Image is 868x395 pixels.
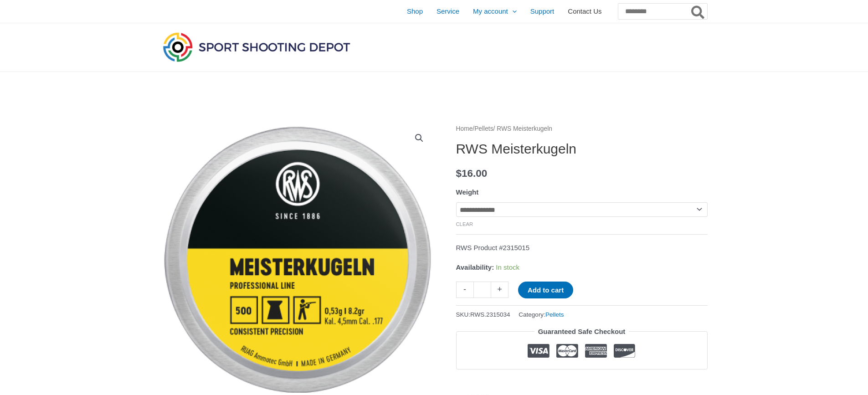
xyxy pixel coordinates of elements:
[456,125,473,132] a: Home
[456,221,473,227] a: Clear options
[456,123,708,135] nav: Breadcrumb
[161,30,352,64] img: Sport Shooting Depot
[456,188,479,196] label: Weight
[491,282,508,298] a: +
[411,130,427,146] a: View full-screen image gallery
[474,125,493,132] a: Pellets
[534,325,629,338] legend: Guaranteed Safe Checkout
[456,282,473,298] a: -
[456,376,708,387] iframe: Customer reviews powered by Trustpilot
[473,282,491,298] input: Product quantity
[689,4,707,19] button: Search
[456,263,494,271] span: Availability:
[456,309,510,320] span: SKU:
[519,309,564,320] span: Category:
[456,168,462,179] span: $
[496,263,519,271] span: In stock
[456,241,708,254] p: RWS Product #2315015
[518,282,573,298] button: Add to cart
[456,141,708,157] h1: RWS Meisterkugeln
[456,168,488,179] bdi: 16.00
[470,311,510,318] span: RWS.2315034
[545,311,564,318] a: Pellets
